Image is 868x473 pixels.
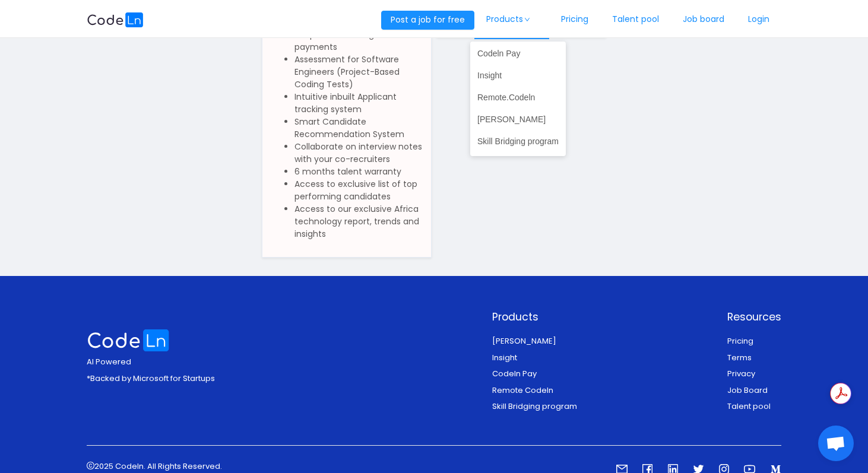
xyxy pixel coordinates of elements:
[492,335,556,347] a: [PERSON_NAME]
[492,352,517,363] a: Insight
[294,203,423,240] li: Access to our exclusive Africa technology report, trends and insights
[294,141,423,166] li: Collaborate on interview notes with your co-recruiters
[294,116,423,141] li: Smart Candidate Recommendation System
[294,53,423,91] li: Assessment for Software Engineers (Project-Based Coding Tests)
[87,329,170,351] img: logo
[727,385,768,396] a: Job Board
[87,462,94,469] i: icon: copyright
[87,373,215,385] p: *Backed by Microsoft for Startups
[470,44,566,63] a: Codeln Pay
[470,88,566,107] a: Remote.Codeln
[87,461,222,472] p: 2025 Codeln. All Rights Reserved.
[470,110,566,129] a: [PERSON_NAME]
[727,309,781,325] p: Resources
[87,356,131,367] span: AI Powered
[492,368,537,379] a: Codeln Pay
[87,12,144,27] img: logobg.f302741d.svg
[524,17,531,23] i: icon: down
[727,368,755,379] a: Privacy
[381,11,474,30] button: Post a job for free
[470,66,566,85] a: Insight
[294,28,423,53] li: Simplified invoicing and payments
[294,166,423,178] li: 6 months talent warranty
[492,309,577,325] p: Products
[470,132,566,151] a: Skill Bridging program
[294,178,423,203] li: Access to exclusive list of top performing candidates
[492,401,577,412] a: Skill Bridging program
[727,335,753,347] a: Pricing
[727,352,752,363] a: Terms
[294,91,423,116] li: Intuitive inbuilt Applicant tracking system
[381,14,474,26] a: Post a job for free
[818,426,854,461] div: Open chat
[727,401,771,412] a: Talent pool
[492,385,553,396] a: Remote Codeln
